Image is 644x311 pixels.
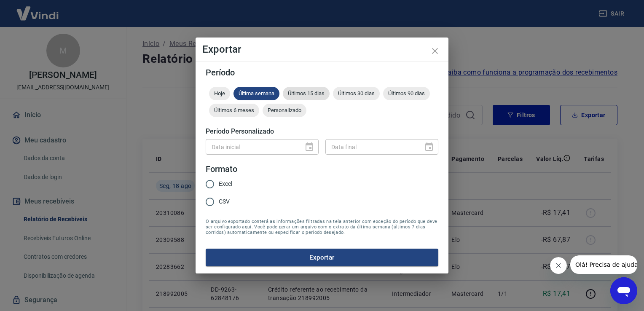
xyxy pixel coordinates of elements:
span: O arquivo exportado conterá as informações filtradas na tela anterior com exceção do período que ... [206,219,438,235]
span: Últimos 30 dias [333,90,380,97]
h4: Exportar [202,44,442,54]
span: Últimos 90 dias [383,90,430,97]
span: Hoje [209,90,230,97]
h5: Período [206,68,438,77]
div: Hoje [209,87,230,100]
span: Excel [219,180,232,188]
div: Última semana [233,87,279,100]
button: Exportar [206,249,438,266]
button: close [425,41,445,61]
iframe: Fechar mensagem [550,257,567,274]
span: Última semana [233,90,279,97]
div: Últimos 6 meses [209,104,259,117]
span: Últimos 6 meses [209,107,259,113]
div: Últimos 15 dias [283,87,330,100]
iframe: Botão para abrir a janela de mensagens [610,277,637,304]
input: DD/MM/YYYY [325,139,417,155]
iframe: Mensagem da empresa [570,255,637,274]
div: Personalizado [263,104,306,117]
span: Últimos 15 dias [283,90,330,97]
div: Últimos 30 dias [333,87,380,100]
input: DD/MM/YYYY [206,139,298,155]
span: Personalizado [263,107,306,113]
span: CSV [219,197,230,206]
legend: Formato [206,163,237,175]
span: Olá! Precisa de ajuda? [5,6,71,13]
h5: Período Personalizado [206,127,438,136]
div: Últimos 90 dias [383,87,430,100]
